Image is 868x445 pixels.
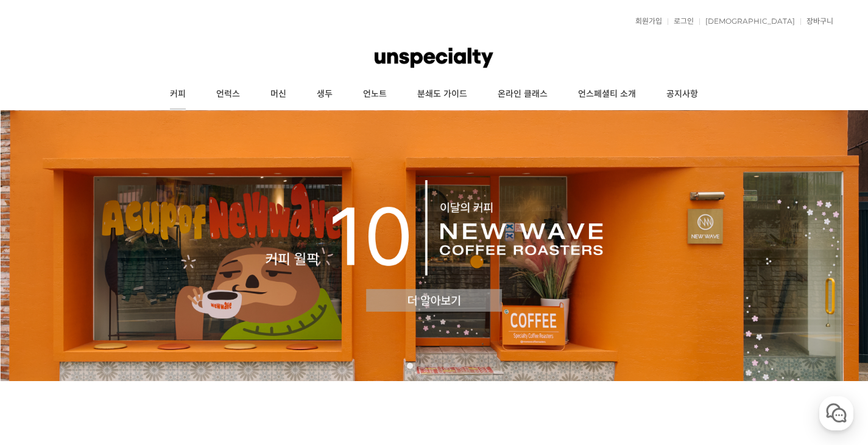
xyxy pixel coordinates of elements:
[302,79,348,110] a: 생두
[348,79,402,110] a: 언노트
[443,363,450,369] a: 4
[402,79,482,110] a: 분쇄도 가이드
[4,344,80,374] a: 홈
[80,344,157,374] a: 대화
[201,79,255,110] a: 언럭스
[375,40,493,76] img: 언스페셜티 몰
[38,362,46,372] span: 홈
[456,363,462,369] a: 5
[155,79,201,110] a: 커피
[407,363,413,369] a: 1
[651,79,713,110] a: 공지사항
[482,79,563,110] a: 온라인 클래스
[431,363,437,369] a: 3
[563,79,651,110] a: 언스페셜티 소개
[157,344,234,374] a: 설정
[255,79,302,110] a: 머신
[699,18,795,25] a: [DEMOGRAPHIC_DATA]
[668,18,694,25] a: 로그인
[800,18,833,25] a: 장바구니
[188,362,203,372] span: 설정
[111,363,126,373] span: 대화
[419,363,425,369] a: 2
[629,18,662,25] a: 회원가입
